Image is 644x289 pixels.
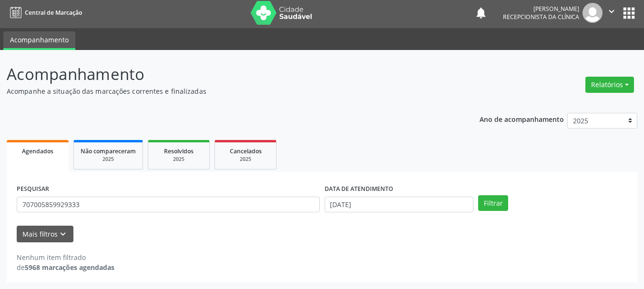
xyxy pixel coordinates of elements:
[17,182,49,197] label: PESQUISAR
[585,77,634,93] button: Relatórios
[7,86,448,96] p: Acompanhe a situação das marcações correntes e finalizadas
[474,6,488,20] button: notifications
[325,182,393,197] label: DATA DE ATENDIMENTO
[17,226,73,242] button: Mais filtroskeyboard_arrow_down
[230,147,262,155] span: Cancelados
[503,13,579,21] span: Recepcionista da clínica
[621,5,637,21] button: apps
[22,147,53,155] span: Agendados
[81,147,136,155] span: Não compareceram
[325,197,474,213] input: Selecione um intervalo
[478,195,508,211] button: Filtrar
[25,9,82,17] span: Central de Marcação
[603,3,621,23] button: 
[164,147,194,155] span: Resolvidos
[7,62,448,86] p: Acompanhamento
[81,156,136,163] div: 2025
[17,252,114,262] div: Nenhum item filtrado
[7,5,82,20] a: Central de Marcação
[3,31,75,50] a: Acompanhamento
[583,3,603,23] img: img
[58,229,68,239] i: keyboard_arrow_down
[606,6,617,17] i: 
[480,113,564,125] p: Ano de acompanhamento
[155,156,203,163] div: 2025
[25,263,114,272] strong: 5968 marcações agendadas
[17,197,320,213] input: Nome, CNS
[17,262,114,272] div: de
[222,156,269,163] div: 2025
[503,5,579,13] div: [PERSON_NAME]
